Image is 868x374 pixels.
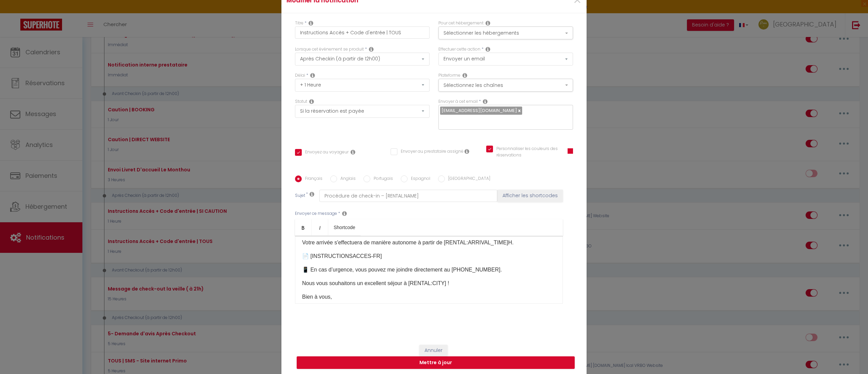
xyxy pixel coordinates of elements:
[295,20,303,26] label: Titre
[310,191,314,197] i: Subject
[302,279,556,287] p: Nous vous souhaitons un excellent séjour à [RENTAL:CITY] !
[302,293,556,301] p: Bien à vous,
[438,98,478,105] label: Envoyer à cet email
[309,99,314,104] i: Booking status
[351,149,355,155] i: Envoyer au voyageur
[295,210,337,217] label: Envoyer ce message
[369,46,374,52] i: Event Occur
[497,190,563,202] button: Afficher les shortcodes
[438,26,573,39] button: Sélectionner les hébergements
[441,107,517,114] span: [EMAIL_ADDRESS][DOMAIN_NAME]
[309,20,313,26] i: Title
[295,46,364,53] label: Lorsque cet événement se produit
[408,175,430,183] label: Espagnol
[342,211,347,216] i: Message
[337,175,356,183] label: Anglais
[445,175,490,183] label: [GEOGRAPHIC_DATA]
[295,219,312,236] a: Bold
[5,3,26,23] button: Ouvrir le widget de chat LiveChat
[438,79,573,92] button: Sélectionnez les chaînes
[438,46,480,53] label: Effectuer cette action
[312,219,328,236] a: Italic
[486,20,490,26] i: This Rental
[438,72,460,79] label: Plateforme
[310,73,315,78] i: Action Time
[462,73,467,78] i: Action Channel
[302,266,556,274] p: 📱 En cas d’urgence, vous pouvez me joindre directement au [PHONE_NUMBER].
[295,192,305,200] label: Sujet
[465,149,469,154] i: Envoyer au prestataire si il est assigné
[483,99,488,104] i: Recipient
[419,345,448,356] button: Annuler
[295,98,307,105] label: Statut
[370,175,393,183] label: Portugais
[438,20,484,26] label: Pour cet hébergement
[328,219,361,236] a: Shortcode
[302,252,556,260] p: 📄 [INSTRUCTIONSACCES-FR​]​
[295,72,305,79] label: Délai
[302,239,556,247] p: Votre arrivée s'effectuera de manière autonome à partir de [RENTAL:ARRIVAL_TIME]​H.
[302,175,322,183] label: Français
[297,356,575,369] button: Mettre à jour
[486,46,490,52] i: Action Type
